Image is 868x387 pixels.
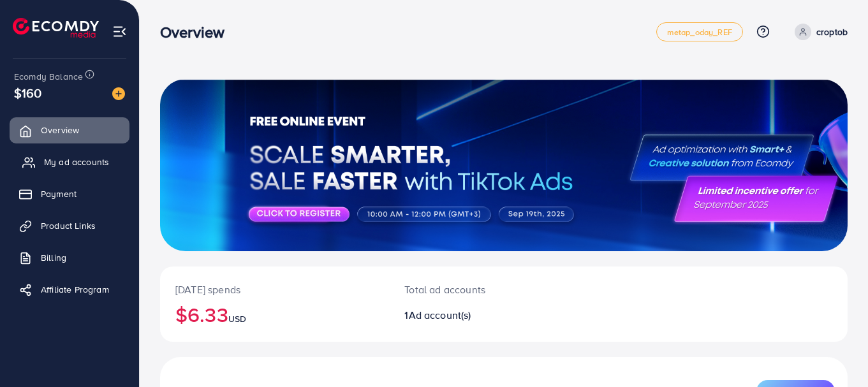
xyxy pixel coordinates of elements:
h3: Overview [160,23,235,41]
h2: $6.33 [175,302,374,326]
a: Billing [10,245,129,270]
a: Overview [10,117,129,143]
a: metap_oday_REF [656,22,743,41]
h2: 1 [404,309,546,321]
img: logo [13,18,99,38]
p: croptob [816,24,848,40]
span: My ad accounts [44,156,109,168]
span: metap_oday_REF [667,28,732,36]
span: Product Links [41,219,96,232]
span: Overview [41,124,79,136]
p: Total ad accounts [404,282,546,297]
span: Payment [41,187,77,200]
a: Product Links [10,213,129,238]
span: $160 [14,84,42,102]
a: Affiliate Program [10,277,129,302]
iframe: Chat [814,330,858,377]
img: image [112,87,125,100]
span: Affiliate Program [41,283,109,296]
p: [DATE] spends [175,282,374,297]
span: Ecomdy Balance [14,70,83,83]
span: Ad account(s) [409,308,471,322]
span: Billing [41,251,66,264]
a: My ad accounts [10,149,129,175]
a: Payment [10,181,129,207]
a: croptob [790,24,848,40]
img: menu [112,24,127,39]
span: USD [228,312,246,325]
